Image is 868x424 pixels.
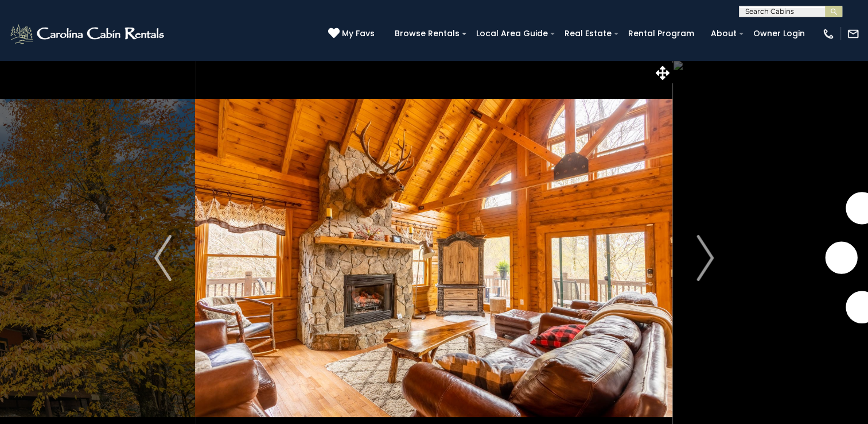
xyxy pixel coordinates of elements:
[559,25,617,43] a: Real Estate
[822,28,835,40] img: phone-regular-white.png
[342,28,375,40] span: My Favs
[696,235,714,281] img: arrow
[622,25,700,43] a: Rental Program
[847,28,859,40] img: mail-regular-white.png
[389,25,465,43] a: Browse Rentals
[328,28,377,40] a: My Favs
[470,25,554,43] a: Local Area Guide
[9,22,168,45] img: White-1-2.png
[705,25,742,43] a: About
[154,235,172,281] img: arrow
[748,25,811,43] a: Owner Login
